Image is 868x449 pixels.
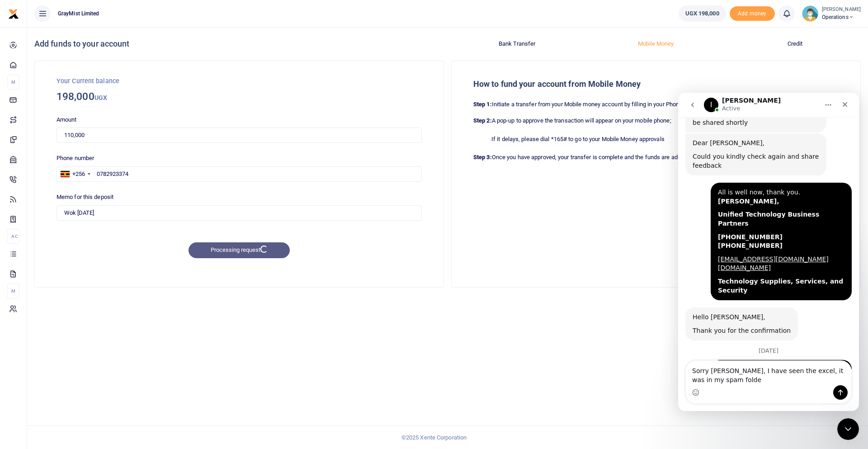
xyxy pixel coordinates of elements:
[57,115,77,124] label: Amount
[473,116,839,126] p: A pop-up to approve the transaction will appear on your mobile phone;
[678,93,859,411] iframe: Intercom live chat
[473,101,492,108] strong: Step 1:
[72,170,85,179] div: +256
[57,193,113,202] label: Memo for this deposit
[730,6,775,21] span: Add money
[730,9,775,16] a: Add money
[94,94,107,101] small: UGX
[57,205,422,221] input: Enter extra information for your internal use
[453,37,581,51] button: Bank Transfer
[8,10,19,17] a: logo-small logo-large logo-large
[484,133,839,146] span: If it delays, please dial *165# to go to your Mobile Money approvals
[7,284,19,298] li: M
[57,166,422,182] input: Phone number
[57,167,93,181] div: Uganda: +256
[679,5,726,22] a: UGX 198,000
[7,229,19,244] li: Ac
[822,13,861,21] span: Operations
[34,39,444,49] h4: Add funds to your account
[473,117,492,124] strong: Step 2:
[54,9,103,18] span: GrayMist Limited
[57,90,422,104] h3: 198,000
[802,5,818,22] img: profile-user
[837,418,859,440] iframe: Intercom live chat
[57,154,94,163] label: Phone number
[730,6,775,21] li: Toup your wallet
[473,153,839,162] p: Once you have approved, your transfer is complete and the funds are added to your account automat...
[731,37,859,51] button: Credit
[473,154,492,161] strong: Step 3:
[57,77,119,85] small: Your Current balance
[822,6,861,14] small: [PERSON_NAME]
[473,100,839,109] p: Initiate a transfer from your Mobile money account by filling in your Phone number and amount here
[8,9,19,19] img: logo-small
[685,9,719,18] span: UGX 198,000
[473,79,839,89] h5: How to fund your account from Mobile Money
[675,5,730,22] li: Wallet ballance
[802,5,861,22] a: profile-user [PERSON_NAME] Operations
[57,128,422,143] input: Amount
[592,37,720,51] button: Mobile Money
[7,75,19,90] li: M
